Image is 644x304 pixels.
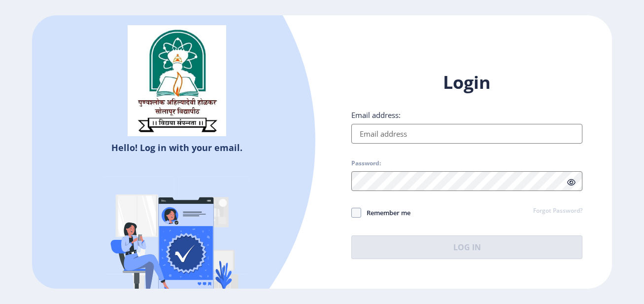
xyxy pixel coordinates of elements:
[351,71,582,94] h1: Login
[128,25,226,137] img: sulogo.png
[351,124,582,144] input: Email address
[351,235,582,259] button: Log In
[351,159,381,167] label: Password:
[533,207,582,216] a: Forgot Password?
[361,207,410,219] span: Remember me
[351,110,401,120] label: Email address:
